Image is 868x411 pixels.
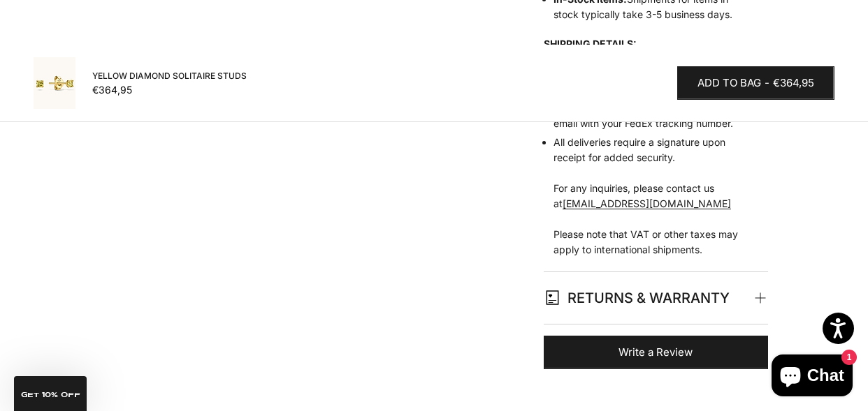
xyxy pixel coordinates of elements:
[14,376,87,411] div: GET 10% Off
[544,286,730,310] span: RETURNS & WARRANTY
[21,391,80,398] span: GET 10% Off
[544,336,768,369] a: Write a Review
[544,38,637,50] strong: SHIPPING DETAILS:
[677,66,834,100] button: Add to bag-€364,95
[563,197,731,209] a: [EMAIL_ADDRESS][DOMAIN_NAME]
[92,69,247,83] span: Yellow Diamond Solitaire Studs
[773,75,814,92] span: €364,95
[554,135,754,257] li: All deliveries require a signature upon receipt for added security. For any inquiries, please con...
[697,75,761,92] span: Add to bag
[767,354,857,400] inbox-online-store-chat: Shopify online store chat
[544,272,768,324] summary: RETURNS & WARRANTY
[34,57,75,109] img: #YellowGold
[92,83,132,97] sale-price: €364,95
